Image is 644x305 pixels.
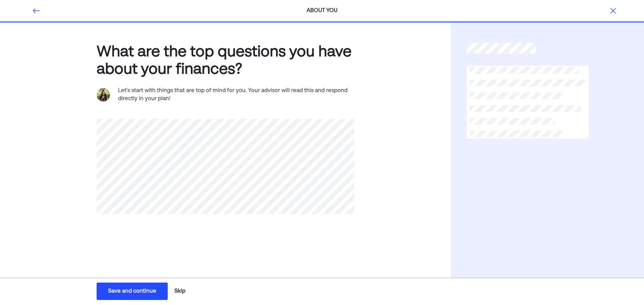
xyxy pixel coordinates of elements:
div: Save and continue [108,287,156,295]
div: ABOUT YOU [225,7,420,15]
button: Save and continue [97,283,168,300]
div: What are the top questions you have about your finances? [97,44,354,79]
button: Skip [172,283,188,300]
div: Let's start with things that are top of mind for you. Your advisor will read this and respond dir... [118,87,354,103]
